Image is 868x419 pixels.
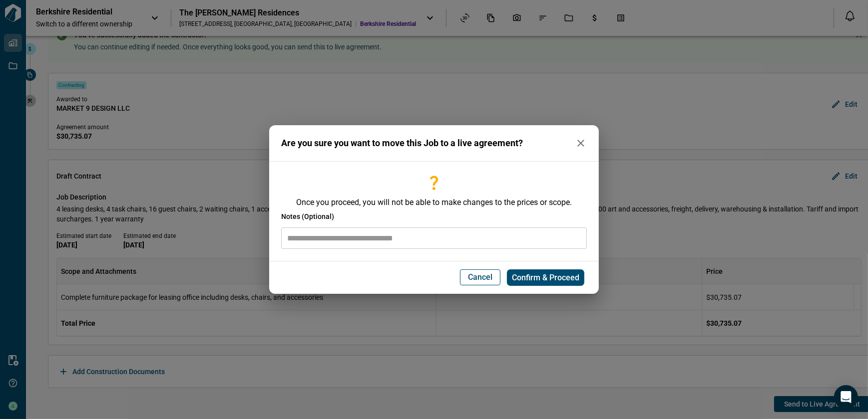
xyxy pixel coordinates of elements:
[460,269,500,285] button: Cancel
[507,269,584,286] button: Confirm & Proceed
[281,211,334,221] span: Notes (Optional)
[468,272,492,282] span: Cancel
[512,273,579,283] span: Confirm & Proceed
[834,385,858,409] div: Open Intercom Messenger
[281,198,587,208] span: Once you proceed, you will not be able to make changes to the prices or scope.
[281,138,523,148] span: Are you sure you want to move this Job to a live agreement?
